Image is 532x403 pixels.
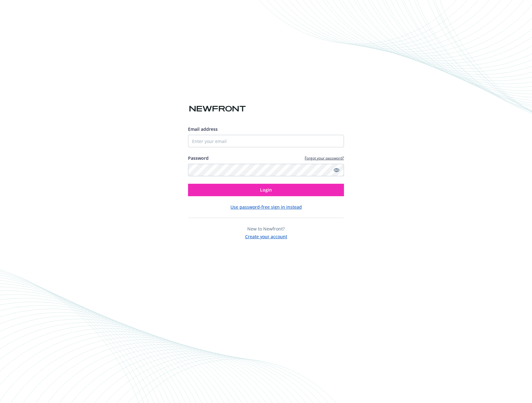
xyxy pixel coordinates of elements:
[188,155,209,161] label: Password
[188,126,218,132] span: Email address
[188,184,344,196] button: Login
[247,226,285,232] span: New to Newfront?
[333,166,340,174] a: Show password
[305,155,344,161] a: Forgot your password?
[188,135,344,147] input: Enter your email
[260,187,272,193] span: Login
[188,103,247,114] img: Newfront logo
[188,164,344,176] input: Enter your password
[230,204,302,210] button: Use password-free sign in instead
[245,232,287,240] button: Create your account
